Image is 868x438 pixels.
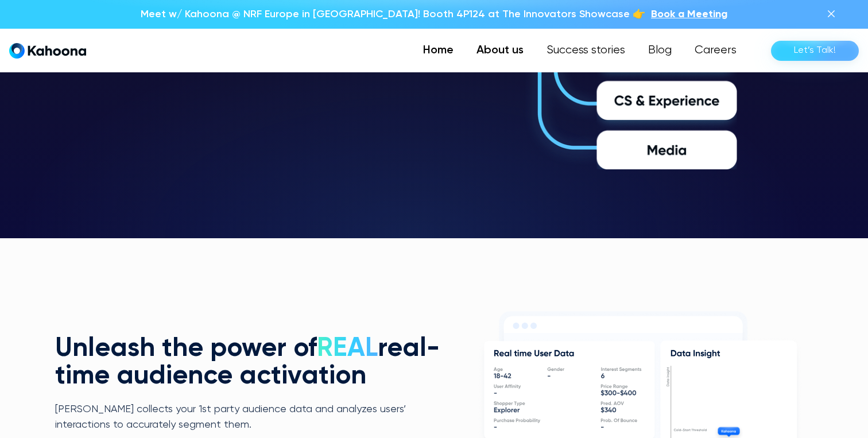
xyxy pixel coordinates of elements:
g: Shopper Type [494,402,525,406]
g: 6 [601,374,604,379]
a: Success stories [535,39,637,62]
g: Data insight [666,367,670,386]
g: - [494,427,497,428]
g: Price Range [601,385,627,389]
g: User Affinity [494,385,521,389]
a: Book a Meeting [651,7,727,22]
g: Gender [548,367,564,371]
g: - [601,427,603,428]
a: Home [412,39,465,62]
a: About us [465,39,535,62]
a: Blog [637,39,683,62]
g: Pred. AOV [601,402,624,405]
g: Data Insight [671,350,720,358]
a: home [9,42,86,59]
g: 18-42 [494,374,511,379]
a: Let’s Talk! [771,41,859,61]
span: REAL [317,335,378,362]
span: Book a Meeting [651,9,727,20]
g: Real time User Data [494,350,574,356]
a: Careers [683,39,748,62]
h2: Unleash the power of real-time audience activation [55,335,443,390]
g: Purchase Probability [494,418,541,423]
p: Meet w/ Kahoona @ NRF Europe in [GEOGRAPHIC_DATA]! Booth 4P124 at The Innovators Showcase 👉 [141,7,645,22]
g: Explorer [494,408,520,414]
div: Let’s Talk! [794,41,836,60]
p: [PERSON_NAME] collects your 1st party audience data and analyzes users’ interactions to accuratel... [55,402,443,433]
g: Interest Segments [601,367,641,372]
g: - [548,376,550,377]
g: $300-$400 [601,390,637,396]
g: Prob. Of Bounce [601,418,637,422]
